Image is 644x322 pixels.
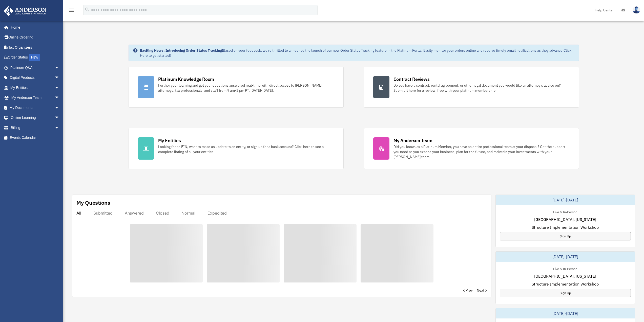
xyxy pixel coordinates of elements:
span: arrow_drop_down [54,113,65,123]
div: Looking for an EIN, want to make an update to an entity, or sign up for a bank account? Click her... [158,144,334,154]
div: My Anderson Team [393,137,432,144]
div: Answered [125,211,144,216]
a: Next > [477,288,487,293]
a: Contract Reviews Do you have a contract, rental agreement, or other legal document you would like... [364,67,579,108]
a: Billingarrow_drop_down [4,123,67,133]
a: Order StatusNEW [4,52,67,63]
span: arrow_drop_down [54,63,65,73]
a: Platinum Knowledge Room Further your learning and get your questions answered real-time with dire... [129,67,344,108]
div: Contract Reviews [393,76,430,82]
div: NEW [29,54,40,61]
a: Digital Productsarrow_drop_down [4,73,67,83]
a: Sign Up [500,289,631,297]
img: User Pic [633,6,640,14]
span: [GEOGRAPHIC_DATA], [US_STATE] [534,216,596,222]
a: Tax Organizers [4,42,67,52]
img: Anderson Advisors Platinum Portal [2,6,48,16]
a: Online Ordering [4,32,67,43]
div: Live & In-Person [549,209,581,214]
div: Live & In-Person [549,266,581,271]
div: My Entities [158,137,181,144]
strong: Exciting News: Introducing Order Status Tracking! [140,48,223,53]
i: search [85,7,90,12]
span: arrow_drop_down [54,93,65,103]
span: arrow_drop_down [54,73,65,83]
div: Based on your feedback, we're thrilled to announce the launch of our new Order Status Tracking fe... [140,48,575,58]
span: Structure Implementation Workshop [532,224,599,230]
a: My Documentsarrow_drop_down [4,103,67,113]
div: Expedited [207,211,227,216]
div: Do you have a contract, rental agreement, or other legal document you would like an attorney's ad... [393,83,570,93]
i: menu [68,7,74,13]
a: My Entities Looking for an EIN, want to make an update to an entity, or sign up for a bank accoun... [129,128,344,169]
a: < Prev [463,288,473,293]
div: [DATE]-[DATE] [496,308,635,318]
div: Closed [156,211,169,216]
a: My Entitiesarrow_drop_down [4,83,67,93]
span: arrow_drop_down [54,123,65,133]
span: arrow_drop_down [54,83,65,93]
div: Did you know, as a Platinum Member, you have an entire professional team at your disposal? Get th... [393,144,570,159]
a: My Anderson Team Did you know, as a Platinum Member, you have an entire professional team at your... [364,128,579,169]
a: Events Calendar [4,133,67,143]
div: Submitted [93,211,113,216]
div: [DATE]-[DATE] [496,195,635,205]
div: Further your learning and get your questions answered real-time with direct access to [PERSON_NAM... [158,83,334,93]
div: Platinum Knowledge Room [158,76,214,82]
span: Structure Implementation Workshop [532,281,599,287]
a: Sign Up [500,232,631,240]
a: Home [4,22,65,32]
span: [GEOGRAPHIC_DATA], [US_STATE] [534,273,596,279]
div: [DATE]-[DATE] [496,252,635,262]
a: menu [68,9,74,13]
a: My Anderson Teamarrow_drop_down [4,93,67,103]
div: All [76,211,81,216]
div: My Questions [76,199,110,206]
a: Click Here to get started! [140,48,571,58]
a: Platinum Q&Aarrow_drop_down [4,63,67,73]
a: Online Learningarrow_drop_down [4,113,67,123]
div: Normal [181,211,195,216]
span: arrow_drop_down [54,103,65,113]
